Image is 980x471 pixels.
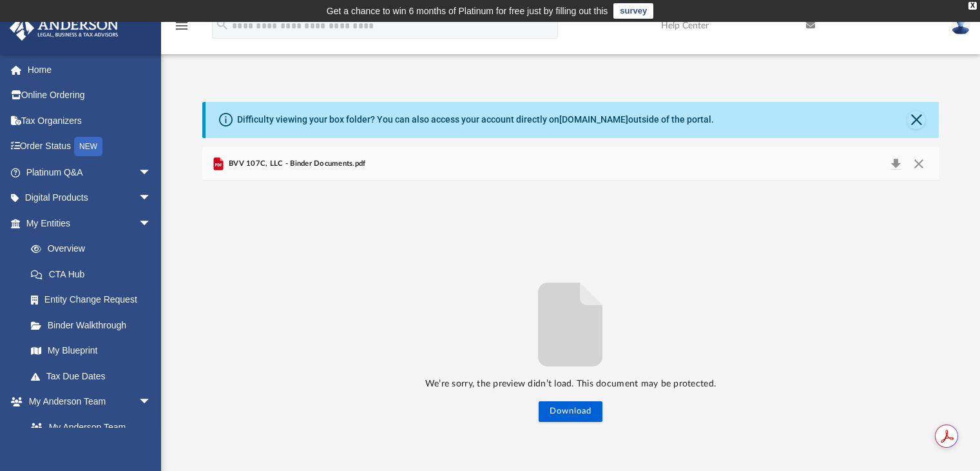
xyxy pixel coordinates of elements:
a: CTA Hub [18,261,171,287]
a: Online Ordering [9,83,171,108]
img: Anderson Advisors Platinum Portal [6,15,122,41]
div: Difficulty viewing your box folder? You can also access your account directly on outside of the p... [237,113,714,126]
p: We’re sorry, the preview didn’t load. This document may be protected. [202,376,939,392]
a: Platinum Q&Aarrow_drop_down [9,159,171,185]
a: Binder Walkthrough [18,312,171,338]
a: Home [9,57,171,83]
a: Digital Productsarrow_drop_down [9,185,171,211]
a: Overview [18,236,171,262]
span: arrow_drop_down [139,159,164,186]
button: Download [539,401,602,422]
span: arrow_drop_down [139,210,164,237]
a: Tax Due Dates [18,363,171,389]
i: menu [174,18,189,34]
img: User Pic [951,16,970,35]
a: [DOMAIN_NAME] [559,114,628,125]
a: My Blueprint [18,338,164,364]
a: survey [613,3,653,19]
a: Entity Change Request [18,287,171,313]
a: Order StatusNEW [9,134,171,160]
a: My Anderson Team [18,414,158,440]
div: Get a chance to win 6 months of Platinum for free just by filling out this [327,3,608,19]
a: menu [174,25,189,34]
button: Close [907,111,925,129]
i: search [215,17,229,32]
span: BVV 107C, LLC - Binder Documents.pdf [226,158,366,170]
div: NEW [74,137,102,156]
span: arrow_drop_down [139,185,164,212]
button: Download [885,155,908,173]
span: arrow_drop_down [139,389,164,416]
a: Tax Organizers [9,108,171,134]
a: My Anderson Teamarrow_drop_down [9,389,164,415]
div: close [968,2,977,10]
button: Close [907,155,930,173]
a: My Entitiesarrow_drop_down [9,210,171,236]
